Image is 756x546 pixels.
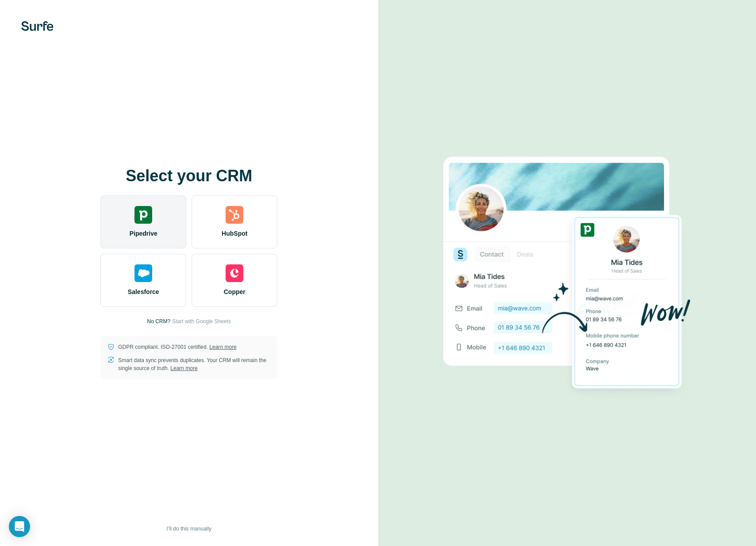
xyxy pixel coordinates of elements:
[226,264,243,282] img: copper's logo
[170,365,197,371] a: Learn more
[128,287,159,296] span: Salesforce
[134,206,152,224] img: pipedrive's logo
[100,167,277,185] h1: Select your CRM
[130,229,157,238] span: Pipedrive
[172,317,231,325] button: Start with Google Sheets
[167,525,211,533] span: I’ll do this manually
[209,344,236,350] a: Learn more
[222,229,247,238] span: HubSpot
[161,522,218,535] button: I’ll do this manually
[134,264,152,282] img: salesforce's logo
[147,317,171,325] p: No CRM?
[9,516,30,537] div: Open Intercom Messenger
[118,343,236,351] p: GDPR compliant. ISO-27001 certified.
[226,206,243,224] img: hubspot's logo
[21,21,54,31] img: Surfe's logo
[443,142,691,405] img: PIPEDRIVE image
[224,287,246,296] span: Copper
[118,356,270,372] p: Smart data sync prevents duplicates. Your CRM will remain the single source of truth.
